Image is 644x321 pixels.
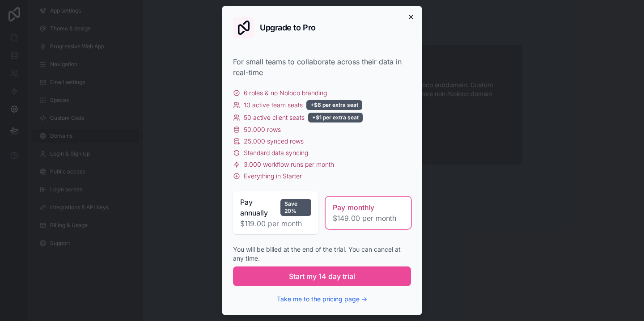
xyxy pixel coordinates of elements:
span: $119.00 per month [240,218,311,229]
span: Everything in Starter [244,172,302,181]
span: 3,000 workflow runs per month [244,160,334,169]
div: For small teams to collaborate across their data in real-time [233,56,411,78]
span: $149.00 per month [333,213,404,224]
div: +$1 per extra seat [308,113,363,122]
div: Save 20% [280,199,311,216]
h2: Upgrade to Pro [260,24,316,32]
button: Start my 14 day trial [233,266,411,286]
span: Pay annually [240,197,277,218]
span: 6 roles & no Noloco branding [244,89,327,97]
span: Pay monthly [333,202,374,213]
button: Take me to the pricing page → [277,295,367,304]
span: 25,000 synced rows [244,137,304,146]
div: +$6 per extra seat [306,100,362,110]
span: 50,000 rows [244,125,281,134]
span: Start my 14 day trial [289,271,355,282]
div: You will be billed at the end of the trial. You can cancel at any time. [233,245,411,263]
span: 50 active client seats [244,113,305,122]
span: 10 active team seats [244,101,303,110]
span: Standard data syncing [244,148,308,157]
